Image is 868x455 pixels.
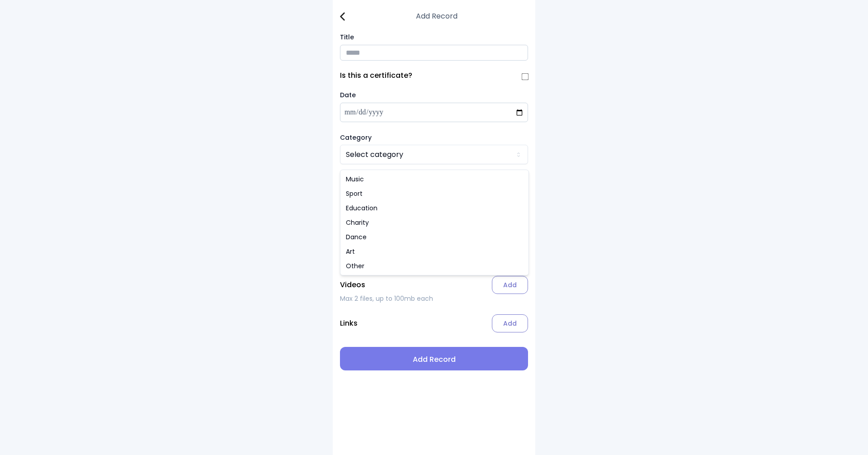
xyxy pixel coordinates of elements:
[346,261,364,270] span: Other
[346,204,377,213] span: Education
[346,218,369,227] span: Charity
[346,247,355,256] span: Art
[346,189,363,198] span: Sport
[346,232,367,242] span: Dance
[346,175,364,184] span: Music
